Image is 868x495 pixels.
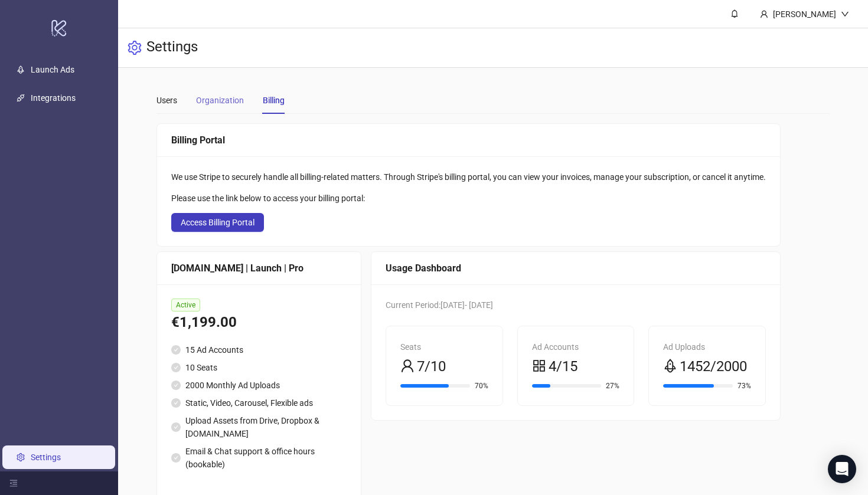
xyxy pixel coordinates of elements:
[171,171,766,183] div: We use Stripe to securely handle all billing-related matters. Through Stripe's billing portal, yo...
[663,359,677,373] span: rocket
[171,213,264,232] button: Access Billing Portal
[171,445,347,471] li: Email & Chat support & office hours (bookable)
[171,363,181,372] span: check-circle
[171,361,347,374] li: 10 Seats
[171,396,347,409] li: Static, Video, Carousel, Flexible ads
[171,379,347,392] li: 2000 Monthly Ad Uploads
[171,343,347,356] li: 15 Ad Accounts
[263,94,285,107] div: Billing
[31,453,61,462] a: Settings
[9,479,18,487] span: menu-fold
[171,299,200,312] span: Active
[171,133,766,147] div: Billing Portal
[386,261,766,276] div: Usage Dashboard
[156,94,177,107] div: Users
[171,381,181,390] span: check-circle
[532,359,546,373] span: appstore
[171,261,347,276] div: [DOMAIN_NAME] | Launch | Pro
[171,414,347,440] li: Upload Assets from Drive, Dropbox & [DOMAIN_NAME]
[549,356,577,378] span: 4/15
[171,192,766,205] div: Please use the link below to access your billing portal:
[171,312,347,334] div: €1,199.00
[171,453,181,463] span: check-circle
[31,65,74,74] a: Launch Ads
[730,9,739,18] span: bell
[760,10,768,18] span: user
[128,41,142,55] span: setting
[475,382,488,389] span: 70%
[768,8,841,21] div: [PERSON_NAME]
[828,455,856,483] div: Open Intercom Messenger
[171,345,181,355] span: check-circle
[386,300,493,310] span: Current Period: [DATE] - [DATE]
[400,340,488,353] div: Seats
[532,340,620,353] div: Ad Accounts
[417,356,446,378] span: 7/10
[196,94,244,107] div: Organization
[606,382,619,389] span: 27%
[400,359,415,373] span: user
[31,93,76,103] a: Integrations
[146,38,198,58] h3: Settings
[680,356,747,378] span: 1452/2000
[171,422,181,432] span: check-circle
[663,340,751,353] div: Ad Uploads
[181,218,254,227] span: Access Billing Portal
[841,10,849,18] span: down
[738,382,751,389] span: 73%
[171,398,181,408] span: check-circle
